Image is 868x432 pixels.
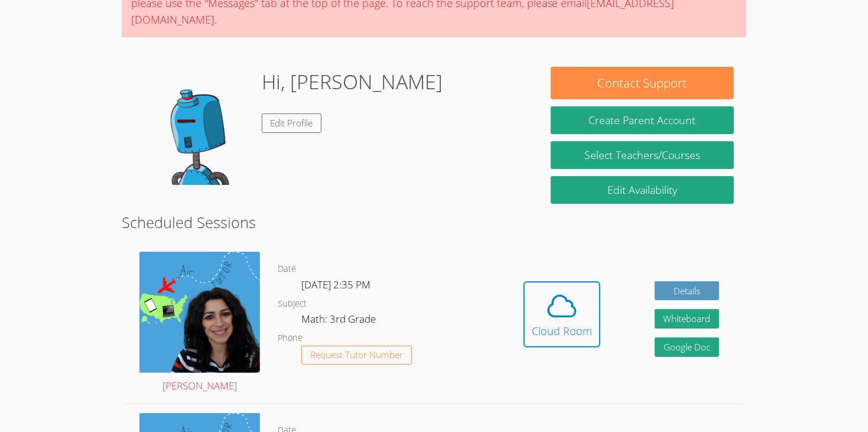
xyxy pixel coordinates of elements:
img: air%20tutor%20avatar.png [139,252,260,372]
span: [DATE] 2:35 PM [301,278,370,291]
h2: Scheduled Sessions [122,211,747,233]
img: default.png [134,67,252,185]
button: Create Parent Account [551,106,734,134]
dt: Phone [278,331,303,346]
span: Request Tutor Number [310,350,403,359]
h1: Hi, [PERSON_NAME] [262,67,443,97]
button: Whiteboard [655,309,720,329]
a: Details [655,281,720,301]
a: [PERSON_NAME] [139,252,260,395]
dt: Subject [278,297,307,311]
a: Edit Availability [551,176,734,204]
a: Google Doc [655,337,720,357]
div: Cloud Room [532,323,592,339]
button: Cloud Room [524,281,600,347]
dt: Date [278,262,296,277]
button: Contact Support [551,67,734,99]
button: Request Tutor Number [301,346,412,365]
dd: Math: 3rd Grade [301,311,378,331]
a: Select Teachers/Courses [551,141,734,169]
a: Edit Profile [262,113,322,133]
